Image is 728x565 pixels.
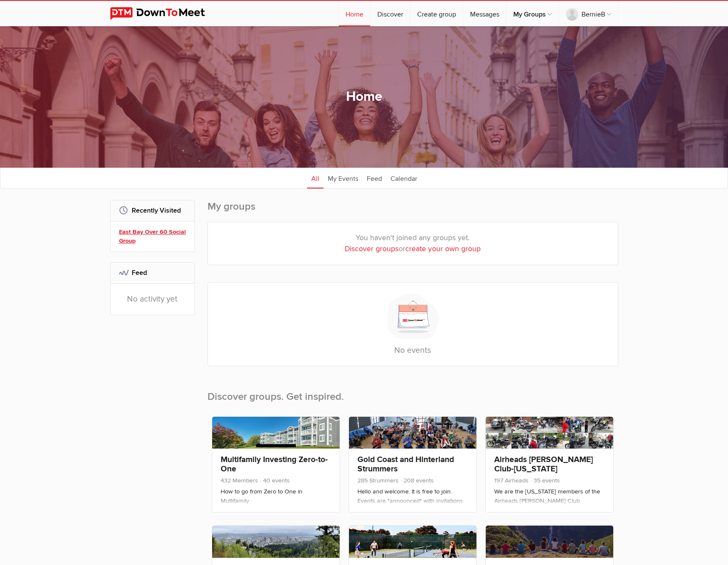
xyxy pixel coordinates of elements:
div: No events [208,282,618,366]
a: create your own group [405,244,481,253]
a: Airheads [PERSON_NAME] Club-[US_STATE] [494,454,593,474]
p: We are the [US_STATE] members of the Airheads [PERSON_NAME] Club (Airheads [PERSON_NAME] Club - C... [494,487,605,529]
h2: Feed [119,263,186,283]
span: 432 Members [221,477,258,484]
a: Discover groups [345,244,399,253]
a: BernieB [559,1,618,26]
a: Calendar [386,167,421,188]
p: How to go from Zero to One in Multifamily Investinghttp://[DOMAIN_NAME][URL] Multifamily investin... [221,487,331,529]
a: Create group [410,1,463,26]
a: Multifamily Investing Zero-to-One [221,454,328,474]
h2: My groups [208,200,618,222]
span: 285 Strummers [357,477,399,484]
img: DownToMeet [110,7,218,20]
span: 197 Airheads [494,477,529,484]
a: My Groups [507,1,559,26]
a: Messages [463,1,506,26]
h2: Recently Visited [119,200,186,221]
a: East Bay Over 60 Social Group [119,227,188,246]
div: You haven't joined any groups yet. or [208,222,618,265]
a: Discover [371,1,410,26]
span: 208 events [400,477,434,484]
a: My Events [324,167,363,188]
a: Feed [363,167,386,188]
p: Hello and welcome. It is free to join. Events are "announced" with invitations sent out to member... [357,487,468,529]
a: All [307,167,324,188]
a: Gold Coast and Hinterland Strummers [357,454,454,474]
span: 40 events [260,477,290,484]
a: Home [339,1,370,26]
h1: Home [346,88,382,106]
h2: Discover groups. Get inspired. [208,377,618,412]
span: 35 events [530,477,560,484]
div: No activity yet [111,284,194,315]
